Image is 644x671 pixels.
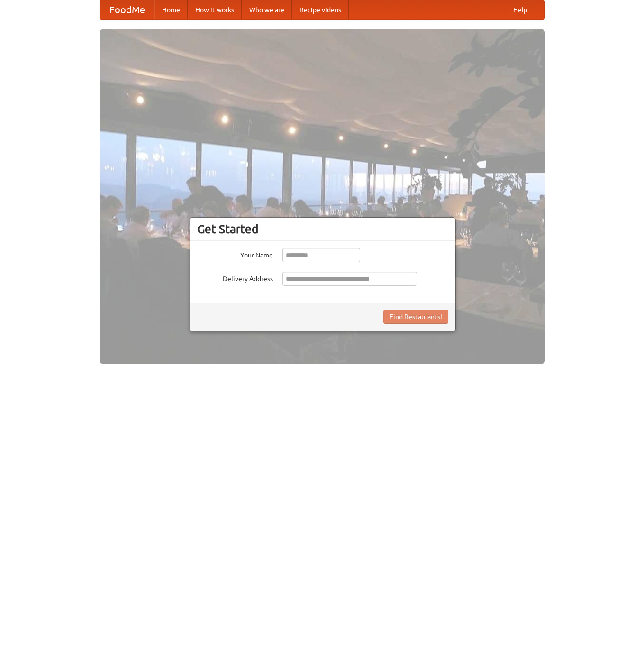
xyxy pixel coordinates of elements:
[154,0,188,19] a: Home
[292,0,349,19] a: Recipe videos
[197,272,273,284] label: Delivery Address
[242,0,292,19] a: Who we are
[506,0,535,19] a: Help
[383,310,448,324] button: Find Restaurants!
[197,222,448,236] h3: Get Started
[188,0,242,19] a: How it works
[100,0,154,19] a: FoodMe
[197,248,273,260] label: Your Name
